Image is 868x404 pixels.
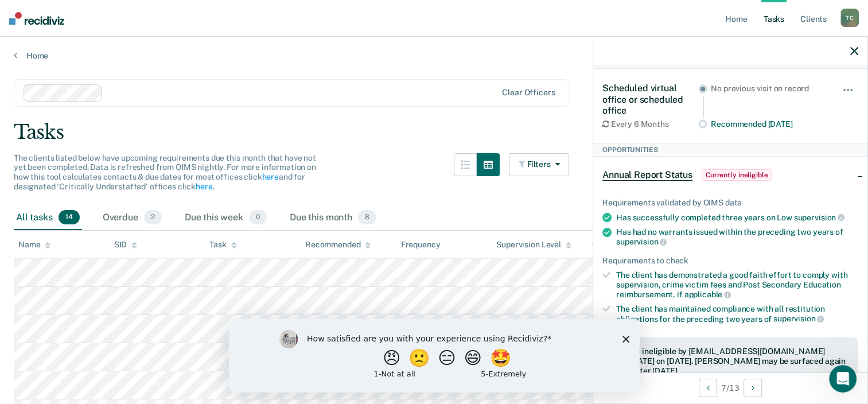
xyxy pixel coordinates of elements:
[592,240,640,250] div: Case Type
[616,237,667,246] span: supervision
[829,365,857,393] iframe: Intercom live chat
[711,119,826,129] div: Recommended [DATE]
[56,11,96,20] h1: Operator
[9,100,220,213] div: Operator says…
[262,172,278,181] a: here
[773,314,824,323] span: supervision
[18,316,27,325] button: Emoji picker
[180,5,201,26] button: Home
[616,270,858,300] div: The client has demonstrated a good faith effort to comply with supervision, crime victim fees and...
[509,153,570,176] button: Filters
[197,312,215,330] button: Send a message…
[593,143,867,157] div: Opportunities
[229,318,640,393] iframe: Survey by Kim from Recidiviz
[36,316,45,325] button: Gif picker
[100,205,164,231] div: Overdue
[684,290,731,299] span: applicable
[209,240,236,250] div: Task
[182,205,269,231] div: Due this week
[616,227,858,247] div: Has had no warrants issued within the preceding two years of
[201,5,222,25] div: Close
[711,84,826,94] div: No previous visit on record
[602,119,698,129] div: Every 6 Months
[305,240,371,250] div: Recommended
[114,73,211,84] div: what does virtual mean.
[702,169,772,181] span: Currently ineligible
[602,256,858,266] div: Requirements to check
[593,157,867,193] div: Annual Report StatusCurrently ineligible
[33,6,51,25] img: Profile image for Operator
[18,189,84,196] div: Operator • 1m ago
[249,210,267,225] span: 0
[196,182,212,191] a: here
[28,170,53,179] b: A day
[18,158,179,180] div: Our usual reply time 🕒
[794,213,844,222] span: supervision
[114,240,138,250] div: SID
[593,372,867,403] div: 7 / 13
[9,100,188,188] div: You’ll get replies here and in your email:✉️[EMAIL_ADDRESS][DOMAIN_NAME][US_STATE]Our usual reply...
[612,347,849,375] div: Marked ineligible by [EMAIL_ADDRESS][DOMAIN_NAME][US_STATE] on [DATE]. [PERSON_NAME] may be surfa...
[14,153,316,191] span: The clients listed below have upcoming requirements due this month that have not yet been complet...
[7,5,29,26] button: go back
[840,9,859,27] div: T C
[496,240,571,250] div: Supervision Level
[59,210,80,225] span: 14
[602,198,858,208] div: Requirements validated by OIMS data
[9,12,64,25] img: Recidiviz
[14,121,854,144] div: Tasks
[616,304,858,324] div: The client has maintained compliance with all restitution obligations for the preceding two years of
[287,205,379,231] div: Due this month
[699,379,717,397] button: Previous Client
[401,240,441,250] div: Frequency
[55,316,64,325] button: Upload attachment
[9,66,220,100] div: Toxie says…
[602,169,692,181] span: Annual Report Status
[104,66,220,91] div: what does virtual mean.
[502,88,555,98] div: Clear officers
[73,316,82,325] button: Start recording
[10,292,220,312] textarea: Message…
[744,379,762,397] button: Next Client
[358,210,376,225] span: 8
[14,205,82,231] div: All tasks
[18,107,179,152] div: You’ll get replies here and in your email: ✉️
[602,83,698,116] div: Scheduled virtual office or scheduled office
[18,240,50,250] div: Name
[18,130,145,151] b: [EMAIL_ADDRESS][DOMAIN_NAME][US_STATE]
[616,212,858,223] div: Has successfully completed three years on Low
[14,50,854,61] a: Home
[144,210,162,225] span: 2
